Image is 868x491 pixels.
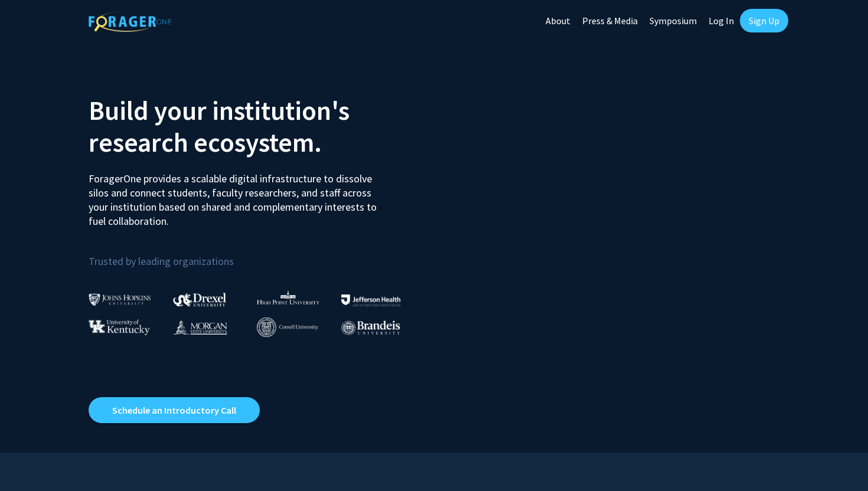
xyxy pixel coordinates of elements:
img: University of Kentucky [89,319,150,335]
h2: Build your institution's research ecosystem. [89,94,425,158]
img: Brandeis University [341,320,400,335]
a: Sign Up [740,9,788,32]
img: High Point University [257,290,319,305]
p: Trusted by leading organizations [89,238,425,270]
img: ForagerOne Logo [89,11,171,32]
img: Thomas Jefferson University [341,294,400,306]
img: Morgan State University [173,319,227,335]
a: Opens in a new tab [89,397,260,423]
img: Drexel University [173,293,226,306]
img: Cornell University [257,317,318,337]
p: ForagerOne provides a scalable digital infrastructure to dissolve silos and connect students, fac... [89,163,385,228]
img: Johns Hopkins University [89,293,151,306]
